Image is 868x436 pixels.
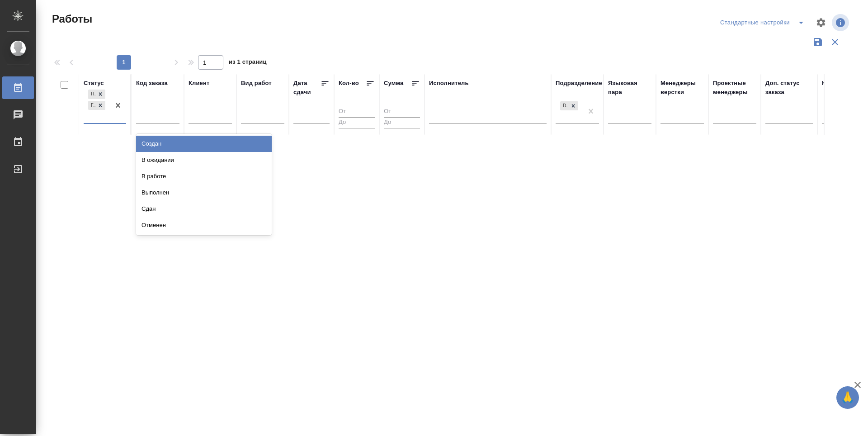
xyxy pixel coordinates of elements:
[384,106,420,117] input: От
[88,101,95,110] div: Готов к работе
[136,168,272,185] div: В работе
[840,388,855,407] span: 🙏
[832,14,851,31] span: Посмотреть информацию
[136,152,272,168] div: В ожидании
[559,100,579,112] div: DTPlight
[293,79,321,97] div: Дата сдачи
[339,106,375,117] input: От
[339,79,359,88] div: Кол-во
[713,79,756,97] div: Проектные менеджеры
[556,79,602,88] div: Подразделение
[241,79,272,88] div: Вид работ
[87,89,106,100] div: Подбор, Готов к работе
[84,79,104,88] div: Статус
[809,33,826,51] button: Сохранить фильтры
[88,90,95,99] div: Подбор
[136,136,272,152] div: Создан
[50,12,92,26] span: Работы
[765,79,813,97] div: Доп. статус заказа
[810,12,832,33] span: Настроить таблицу
[136,201,272,217] div: Сдан
[136,79,168,88] div: Код заказа
[660,79,704,97] div: Менеджеры верстки
[718,15,810,30] div: split button
[136,217,272,233] div: Отменен
[339,117,375,128] input: До
[189,79,209,88] div: Клиент
[608,79,651,97] div: Языковая пара
[229,57,267,70] span: из 1 страниц
[560,101,568,111] div: DTPlight
[87,100,106,111] div: Подбор, Готов к работе
[429,79,469,88] div: Исполнитель
[384,117,420,128] input: До
[826,33,844,51] button: Сбросить фильтры
[384,79,403,88] div: Сумма
[836,386,859,409] button: 🙏
[822,79,857,88] div: Код работы
[136,185,272,201] div: Выполнен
